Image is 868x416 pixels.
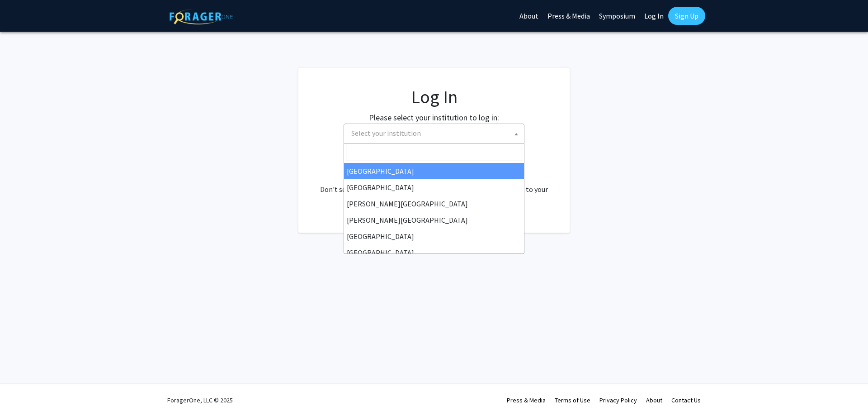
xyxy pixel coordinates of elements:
[671,396,701,404] a: Contact Us
[348,124,524,143] span: Select your institution
[555,396,590,404] a: Terms of Use
[344,196,524,212] li: [PERSON_NAME][GEOGRAPHIC_DATA]
[167,384,233,416] div: ForagerOne, LLC © 2025
[351,129,421,138] span: Select your institution
[316,162,552,206] div: No account? . Don't see your institution? about bringing ForagerOne to your institution.
[646,396,662,404] a: About
[507,396,546,404] a: Press & Media
[344,163,524,179] li: [GEOGRAPHIC_DATA]
[344,228,524,244] li: [GEOGRAPHIC_DATA]
[316,86,552,108] h1: Log In
[344,179,524,196] li: [GEOGRAPHIC_DATA]
[344,244,524,261] li: [GEOGRAPHIC_DATA]
[344,124,524,144] span: Select your institution
[344,212,524,228] li: [PERSON_NAME][GEOGRAPHIC_DATA]
[346,146,522,161] input: Search
[170,9,233,24] img: ForagerOne Logo
[599,396,637,404] a: Privacy Policy
[668,7,705,25] a: Sign Up
[369,111,499,124] label: Please select your institution to log in:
